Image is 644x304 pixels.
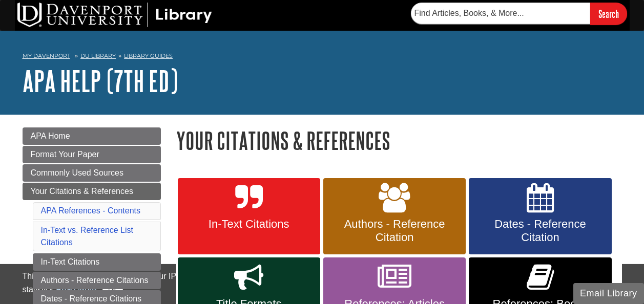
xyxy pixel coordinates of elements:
a: Your Citations & References [23,183,161,200]
nav: breadcrumb [23,49,622,66]
a: In-Text Citations [178,178,320,255]
a: In-Text vs. Reference List Citations [41,226,134,247]
a: DU Library [80,52,116,59]
a: Authors - Reference Citation [323,178,466,255]
input: Find Articles, Books, & More... [411,3,590,24]
input: Search [590,3,627,25]
span: Format Your Paper [31,150,99,159]
span: Authors - Reference Citation [331,218,458,244]
button: Email Library [573,283,644,304]
a: Commonly Used Sources [23,164,161,182]
span: Dates - Reference Citation [476,218,604,244]
a: Authors - Reference Citations [33,272,161,289]
span: APA Home [31,132,70,140]
a: Format Your Paper [23,146,161,163]
a: My Davenport [23,52,70,60]
h1: Your Citations & References [176,127,622,154]
a: APA Help (7th Ed) [23,65,178,97]
a: Library Guides [124,52,173,59]
span: Your Citations & References [31,187,133,196]
a: APA References - Contents [41,206,140,215]
span: Commonly Used Sources [31,168,123,177]
a: In-Text Citations [33,253,161,271]
a: APA Home [23,127,161,145]
span: In-Text Citations [185,218,313,231]
a: Dates - Reference Citation [469,178,611,255]
img: DU Library [17,3,212,27]
form: Searches DU Library's articles, books, and more [411,3,627,25]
